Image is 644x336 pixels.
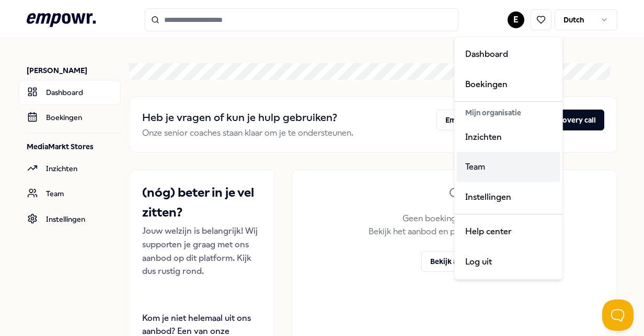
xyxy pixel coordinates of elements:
a: Help center [457,217,560,247]
a: Boekingen [457,69,560,100]
a: Team [457,152,560,182]
div: Mijn organisatie [457,104,560,122]
a: Inzichten [457,122,560,152]
a: Dashboard [457,39,560,69]
a: Instellingen [457,182,560,212]
div: Log uit [457,247,560,277]
div: E [454,37,563,280]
